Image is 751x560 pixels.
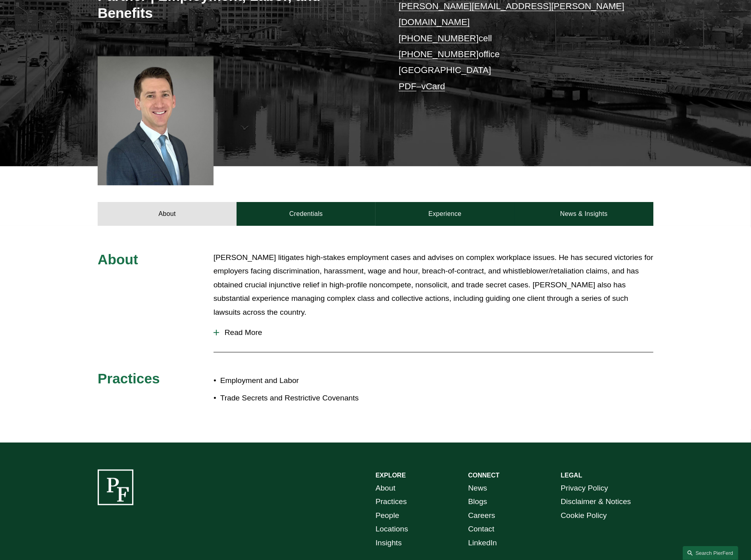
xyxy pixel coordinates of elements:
[468,536,497,550] a: LinkedIn
[214,251,653,319] p: [PERSON_NAME] litigates high-stakes employment cases and advises on complex workplace issues. He ...
[399,49,479,59] a: [PHONE_NUMBER]
[375,481,395,495] a: About
[375,472,406,479] strong: EXPLORE
[220,374,375,388] p: Employment and Labor
[375,522,408,536] a: Locations
[561,481,608,495] a: Privacy Policy
[237,202,375,226] a: Credentials
[399,81,416,91] a: PDF
[214,322,653,343] button: Read More
[220,391,375,405] p: Trade Secrets and Restrictive Covenants
[399,33,479,43] a: [PHONE_NUMBER]
[468,472,499,479] strong: CONNECT
[375,495,407,509] a: Practices
[375,509,399,523] a: People
[468,522,494,536] a: Contact
[561,472,582,479] strong: LEGAL
[468,481,487,495] a: News
[514,202,653,226] a: News & Insights
[683,546,738,560] a: Search this site
[561,495,631,509] a: Disclaimer & Notices
[468,495,487,509] a: Blogs
[219,328,653,337] span: Read More
[422,81,445,91] a: vCard
[561,509,607,523] a: Cookie Policy
[375,202,514,226] a: Experience
[98,252,138,267] span: About
[98,371,160,386] span: Practices
[375,536,402,550] a: Insights
[98,202,237,226] a: About
[468,509,495,523] a: Careers
[399,1,624,27] a: [PERSON_NAME][EMAIL_ADDRESS][PERSON_NAME][DOMAIN_NAME]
